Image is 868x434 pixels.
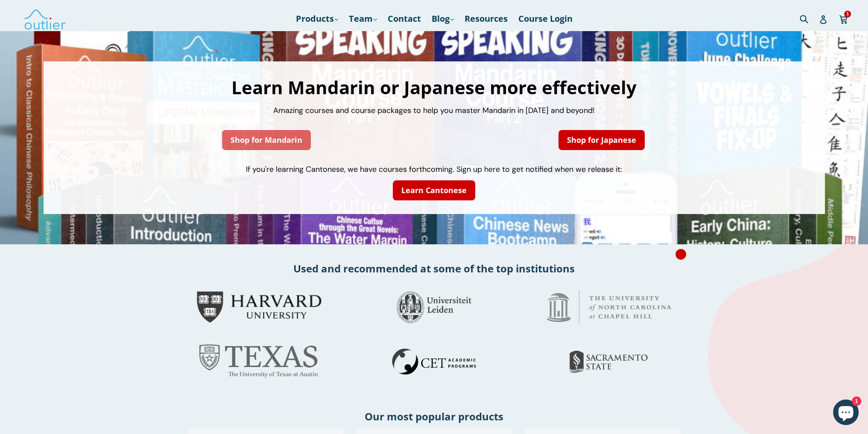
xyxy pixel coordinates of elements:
span: If you're learning Cantonese, we have courses forthcoming. Sign up here to get notified when we r... [246,164,622,174]
input: Search [798,10,821,27]
a: Course Login [514,11,577,26]
a: 1 [839,9,849,29]
h1: Learn Mandarin or Japanese more effectively [52,78,816,96]
a: Team [345,11,381,26]
a: Blog [427,11,458,26]
a: Shop for Japanese [558,130,645,150]
inbox-online-store-chat: Shopify online store chat [830,399,861,427]
a: Shop for Mandarin [222,130,311,150]
a: Contact [383,11,425,26]
a: Learn Cantonese [393,180,475,200]
span: 1 [844,11,851,17]
span: Amazing courses and course packages to help you master Mandarin in [DATE] and beyond! [273,105,595,116]
a: Products [292,11,342,26]
a: Resources [460,11,512,26]
img: Outlier Linguistics [23,6,66,31]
